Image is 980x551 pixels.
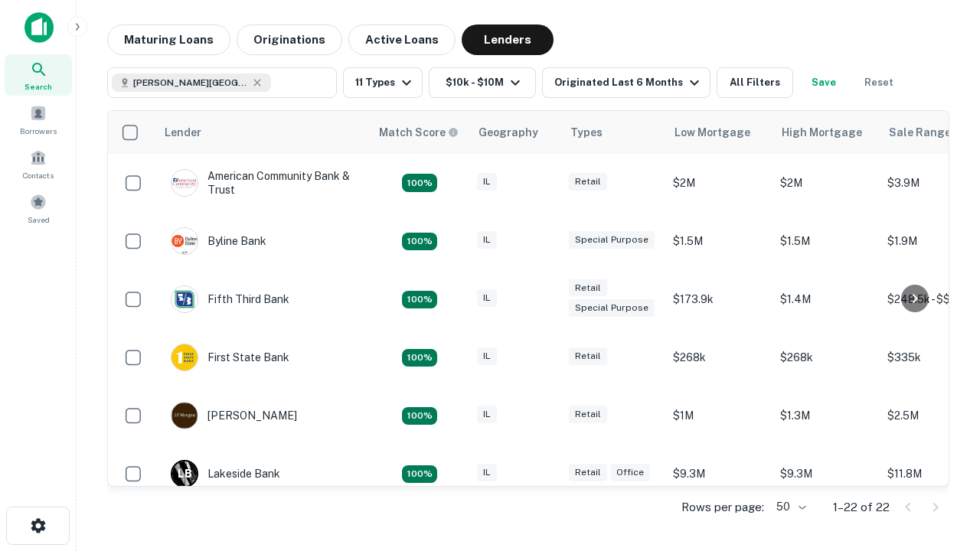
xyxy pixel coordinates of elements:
div: [PERSON_NAME] [171,402,297,429]
div: American Community Bank & Trust [171,169,354,197]
div: Matching Properties: 2, hasApolloMatch: undefined [402,174,437,192]
p: 1–22 of 22 [833,498,890,517]
span: Contacts [23,169,54,181]
button: All Filters [717,67,793,98]
td: $1.5M [773,212,880,270]
div: IL [477,464,497,481]
p: L B [178,466,191,482]
div: Types [570,123,603,142]
button: Originated Last 6 Months [542,67,710,98]
td: $2M [665,154,773,212]
a: Contacts [5,143,72,184]
button: Reset [854,67,903,98]
div: Byline Bank [171,227,266,255]
a: Borrowers [5,99,72,140]
p: Rows per page: [681,498,764,517]
div: First State Bank [171,344,289,371]
div: Retail [569,347,607,365]
img: capitalize-icon.png [24,12,54,43]
div: Capitalize uses an advanced AI algorithm to match your search with the best lender. The match sco... [379,124,459,141]
div: IL [477,289,497,307]
div: Retail [569,464,607,481]
div: Sale Range [889,123,951,142]
div: IL [477,406,497,423]
div: Low Mortgage [675,123,750,142]
iframe: Chat Widget [903,380,980,453]
div: Matching Properties: 3, hasApolloMatch: undefined [402,465,437,484]
th: Capitalize uses an advanced AI algorithm to match your search with the best lender. The match sco... [370,111,469,154]
button: $10k - $10M [429,67,536,98]
img: picture [171,170,198,196]
span: Saved [28,214,50,226]
div: Matching Properties: 2, hasApolloMatch: undefined [402,407,437,425]
th: Lender [155,111,370,154]
div: IL [477,231,497,249]
div: Special Purpose [569,231,655,249]
div: 50 [770,496,808,518]
div: Retail [569,279,607,297]
div: Matching Properties: 2, hasApolloMatch: undefined [402,291,437,309]
div: Special Purpose [569,299,655,317]
td: $173.9k [665,270,773,328]
div: Retail [569,406,607,423]
div: Lender [165,123,201,142]
a: Search [5,54,72,96]
td: $1.3M [773,386,880,445]
button: Save your search to get updates of matches that match your search criteria. [799,67,848,98]
button: 11 Types [343,67,423,98]
button: Originations [237,24,342,55]
a: Saved [5,187,72,229]
th: Low Mortgage [665,111,773,154]
button: Active Loans [348,24,456,55]
img: picture [171,344,198,370]
td: $1M [665,386,773,445]
td: $9.3M [665,445,773,503]
th: High Mortgage [773,111,880,154]
span: Borrowers [20,125,57,137]
button: Maturing Loans [107,24,230,55]
td: $2M [773,154,880,212]
button: Lenders [462,24,554,55]
td: $9.3M [773,445,880,503]
div: IL [477,173,497,191]
div: Matching Properties: 2, hasApolloMatch: undefined [402,349,437,367]
div: Originated Last 6 Months [554,73,704,92]
th: Geography [469,111,561,154]
th: Types [561,111,665,154]
td: $1.5M [665,212,773,270]
h6: Match Score [379,124,456,141]
div: Fifth Third Bank [171,285,289,313]
img: picture [171,286,198,312]
div: IL [477,347,497,365]
td: $268k [665,328,773,386]
span: [PERSON_NAME][GEOGRAPHIC_DATA], [GEOGRAPHIC_DATA] [133,76,248,90]
span: Search [24,80,52,93]
div: High Mortgage [782,123,862,142]
td: $268k [773,328,880,386]
div: Matching Properties: 2, hasApolloMatch: undefined [402,233,437,251]
img: picture [171,228,198,254]
div: Retail [569,173,607,191]
div: Lakeside Bank [171,460,280,487]
div: Geography [479,123,538,142]
img: picture [171,403,198,429]
div: Office [610,464,650,481]
td: $1.4M [773,270,880,328]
